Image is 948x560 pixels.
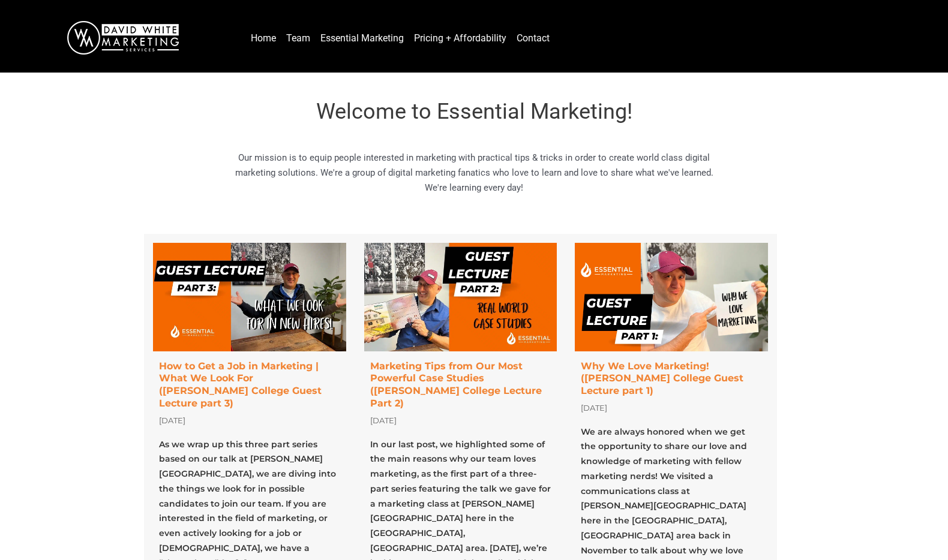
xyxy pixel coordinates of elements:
span: Welcome to Essential Marketing! [316,99,632,124]
a: Home [246,29,281,48]
nav: Menu [246,28,924,48]
p: Our mission is to equip people interested in marketing with practical tips & tricks in order to c... [234,150,714,195]
a: Contact [512,29,554,48]
img: DavidWhite-Marketing-Logo [67,21,179,55]
a: DavidWhite-Marketing-Logo [67,32,179,43]
span: [DATE] [159,416,185,425]
a: Pricing + Affordability [409,29,511,48]
a: Team [281,29,315,48]
a: Essential Marketing [316,29,409,48]
span: [DATE] [370,416,397,425]
span: [DATE] [581,403,607,413]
